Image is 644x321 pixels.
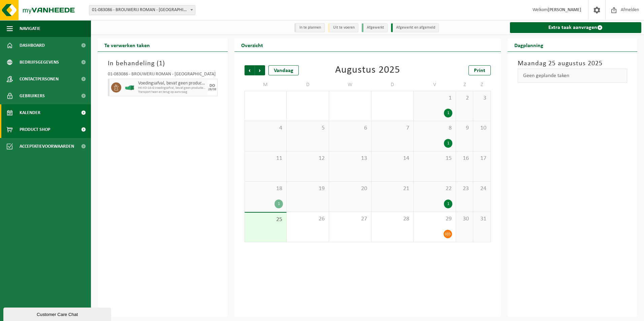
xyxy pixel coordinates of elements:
[417,185,452,192] span: 22
[98,38,157,51] h2: Te verwerken taken
[328,23,358,32] li: Uit te voeren
[459,215,470,223] span: 30
[459,124,470,132] span: 9
[245,65,255,75] span: Vorige
[459,95,470,102] span: 2
[248,216,283,223] span: 25
[477,185,487,192] span: 24
[138,90,206,94] span: Transport heen en terug op aanvraag
[248,124,283,132] span: 4
[474,68,485,73] span: Print
[290,124,325,132] span: 5
[20,104,40,121] span: Kalender
[20,71,59,87] span: Contactpersonen
[268,65,299,75] div: Vandaag
[290,155,325,162] span: 12
[20,87,45,104] span: Gebruikers
[477,95,487,102] span: 3
[208,88,216,91] div: 28/08
[477,155,487,162] span: 17
[335,65,400,75] div: Augustus 2025
[329,79,372,91] td: W
[548,7,581,12] strong: [PERSON_NAME]
[287,79,329,91] td: D
[444,200,452,208] div: 1
[375,155,410,162] span: 14
[138,81,206,86] span: Voedingsafval, bevat geen producten van dierlijke oorsprong, onverpakt
[20,138,74,155] span: Acceptatievoorwaarden
[290,185,325,192] span: 19
[125,85,135,90] img: HK-XO-16-GN-00
[275,200,283,208] div: 1
[245,79,287,91] td: M
[108,72,218,79] div: 01-083086 - BROUWERIJ ROMAN - [GEOGRAPHIC_DATA]
[89,5,195,15] span: 01-083086 - BROUWERIJ ROMAN - OUDENAARDE
[332,215,368,223] span: 27
[255,65,265,75] span: Volgende
[459,185,470,192] span: 23
[20,37,45,54] span: Dashboard
[248,185,283,192] span: 18
[20,20,40,37] span: Navigatie
[362,23,388,32] li: Afgewerkt
[3,306,112,321] iframe: chat widget
[375,215,410,223] span: 28
[417,155,452,162] span: 15
[332,124,368,132] span: 6
[159,60,163,67] span: 1
[417,215,452,223] span: 29
[332,155,368,162] span: 13
[108,59,218,69] h3: In behandeling ( )
[375,124,410,132] span: 7
[444,139,452,148] div: 1
[477,215,487,223] span: 31
[294,23,325,32] li: In te plannen
[89,5,195,15] span: 01-083086 - BROUWERIJ ROMAN - OUDENAARDE
[248,155,283,162] span: 11
[518,69,627,83] div: Geen geplande taken
[372,79,414,91] td: D
[332,185,368,192] span: 20
[20,54,59,71] span: Bedrijfsgegevens
[477,124,487,132] span: 10
[290,215,325,223] span: 26
[508,38,550,51] h2: Dagplanning
[456,79,473,91] td: Z
[391,23,439,32] li: Afgewerkt en afgemeld
[459,155,470,162] span: 16
[138,86,206,90] span: HK-XO-16-G voedingsafval, bevat geen producten van dierlijke
[417,95,452,102] span: 1
[414,79,456,91] td: V
[473,79,490,91] td: Z
[444,109,452,117] div: 1
[417,124,452,132] span: 8
[375,185,410,192] span: 21
[469,65,491,75] a: Print
[234,38,270,51] h2: Overzicht
[510,22,642,33] a: Extra taak aanvragen
[20,121,50,138] span: Product Shop
[518,59,627,69] h3: Maandag 25 augustus 2025
[210,84,215,88] div: DO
